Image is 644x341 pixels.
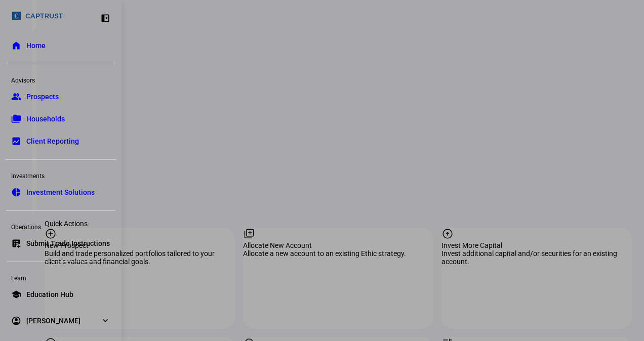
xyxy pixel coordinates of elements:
[6,270,115,284] div: Learn
[11,114,21,124] eth-mat-symbol: folder_copy
[11,238,21,248] eth-mat-symbol: list_alt_add
[6,182,115,202] a: pie_chartInvestment Solutions
[100,316,110,326] eth-mat-symbol: expand_more
[6,168,115,182] div: Investments
[6,109,115,129] a: folder_copyHouseholds
[6,131,115,151] a: bid_landscapeClient Reporting
[11,316,21,326] eth-mat-symbol: account_circle
[26,187,95,197] span: Investment Solutions
[11,136,21,146] eth-mat-symbol: bid_landscape
[26,114,65,124] span: Households
[11,40,21,51] eth-mat-symbol: home
[11,289,21,300] eth-mat-symbol: school
[6,72,115,87] div: Advisors
[6,35,115,56] a: homeHome
[26,40,46,51] span: Home
[6,219,115,233] div: Operations
[26,136,79,146] span: Client Reporting
[26,289,73,300] span: Education Hub
[26,92,59,102] span: Prospects
[6,87,115,107] a: groupProspects
[26,316,80,326] span: [PERSON_NAME]
[11,187,21,197] eth-mat-symbol: pie_chart
[26,238,110,248] span: Submit Trade Instructions
[11,92,21,102] eth-mat-symbol: group
[100,13,110,23] eth-mat-symbol: left_panel_close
